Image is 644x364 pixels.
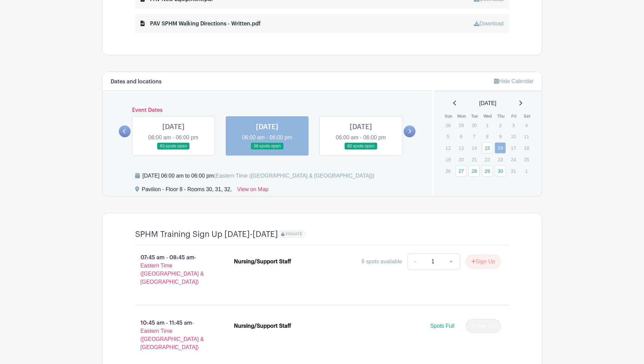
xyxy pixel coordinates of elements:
p: 18 [521,143,532,153]
th: Fri [508,113,521,120]
th: Wed [481,113,495,120]
p: 22 [482,154,493,165]
p: 29 [456,120,467,130]
p: 31 [508,166,519,176]
p: 9 [495,131,506,142]
p: 1 [521,166,532,176]
th: Thu [494,113,508,120]
h6: Dates and locations [111,79,162,85]
h4: SPHM Training Sign Up [DATE]-[DATE] [135,229,278,239]
th: Sat [520,113,534,120]
p: 20 [456,154,467,165]
p: 1 [482,120,493,130]
p: 13 [456,143,467,153]
p: 21 [468,154,480,165]
div: Pavilion - Floor 8 - Rooms 30, 31, 32, [142,185,232,196]
div: [DATE] 06:00 am to 06:00 pm [143,172,374,180]
p: 07:45 am - 08:45 am [124,251,223,289]
p: 26 [442,166,454,176]
a: Hide Calendar [494,78,533,84]
p: 11 [521,131,532,142]
p: 28 [442,120,454,130]
p: 24 [508,154,519,165]
p: 8 [482,131,493,142]
p: 4 [521,120,532,130]
p: 25 [521,154,532,165]
a: View on Map [237,185,269,196]
span: - Eastern Time ([GEOGRAPHIC_DATA] & [GEOGRAPHIC_DATA]) [141,255,204,285]
span: (Eastern Time ([GEOGRAPHIC_DATA] & [GEOGRAPHIC_DATA])) [214,173,374,179]
span: [DATE] [479,99,496,107]
p: 23 [495,154,506,165]
p: 7 [468,131,480,142]
a: 16 [495,142,506,154]
th: Tue [468,113,481,120]
p: 19 [442,154,454,165]
a: + [443,254,460,270]
h6: Event Dates [131,107,404,114]
a: 28 [468,165,480,177]
p: 14 [468,143,480,153]
p: 12 [442,143,454,153]
a: 29 [482,165,493,177]
a: - [407,254,423,270]
span: Spots Full [430,323,454,329]
a: 27 [456,165,467,177]
p: 6 [456,131,467,142]
span: PRIVATE [286,232,302,237]
th: Mon [455,113,468,120]
button: Sign Up [465,255,501,269]
div: PAV SPHM Walking Directions - Written.pdf [141,20,261,28]
div: 9 spots available [362,258,402,266]
p: 30 [468,120,480,130]
span: - Eastern Time ([GEOGRAPHIC_DATA] & [GEOGRAPHIC_DATA]) [141,320,204,350]
p: 2 [495,120,506,130]
p: 5 [442,131,454,142]
a: 30 [495,165,506,177]
th: Sun [442,113,455,120]
a: Download [474,21,503,26]
a: 15 [482,142,493,154]
p: 17 [508,143,519,153]
p: 10 [508,131,519,142]
p: 3 [508,120,519,130]
div: Nursing/Support Staff [234,322,291,330]
p: 10:45 am - 11:45 am [124,316,223,354]
div: Nursing/Support Staff [234,258,291,266]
